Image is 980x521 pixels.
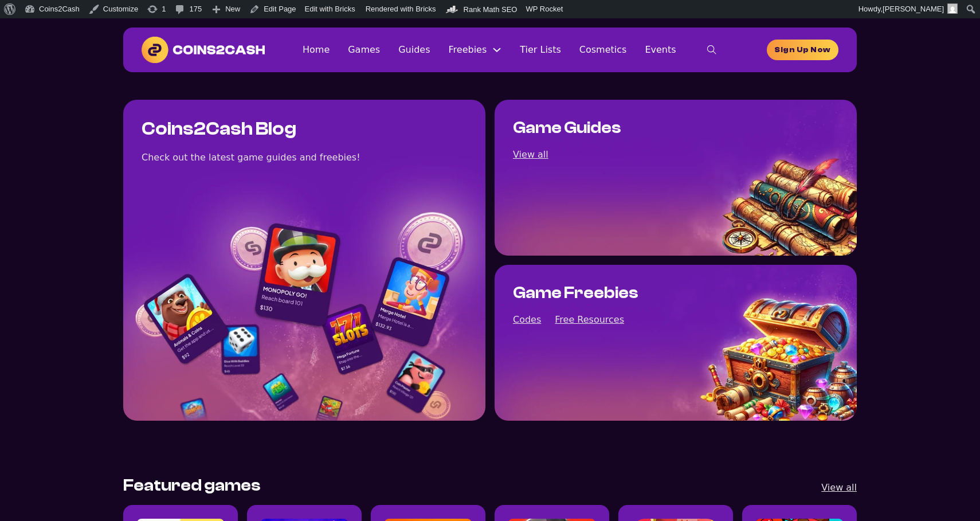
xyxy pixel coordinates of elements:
button: toggle search [695,38,729,61]
a: Freebies [449,42,487,57]
h2: Featured games [123,476,261,496]
h2: Game Freebies [513,283,638,303]
a: View all games [821,480,857,495]
a: View all posts about free resources [555,312,624,327]
button: Freebies Sub menu [492,45,501,54]
img: Coins2Cash Logo [142,37,265,63]
a: Cosmetics [579,42,627,57]
a: Games [348,42,380,57]
a: Guides [398,42,430,57]
span: [PERSON_NAME] [883,5,944,13]
div: Check out the latest game guides and freebies! [142,150,360,165]
a: View all game guides [513,147,548,162]
span: Rank Math SEO [464,5,518,14]
a: Home [303,42,330,57]
a: Tier Lists [520,42,561,57]
a: Events [645,42,676,57]
a: View all game codes [513,312,541,327]
h2: Game Guides [513,118,621,138]
h1: Coins2Cash Blog [142,118,296,140]
a: homepage [767,40,838,60]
